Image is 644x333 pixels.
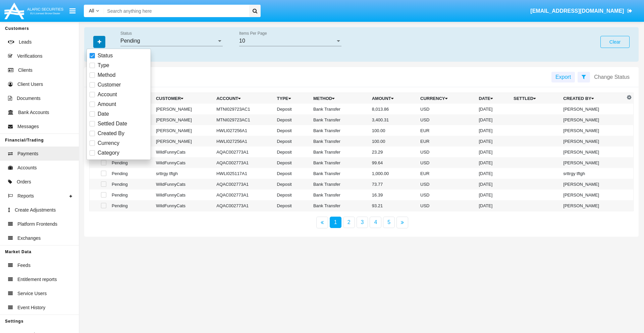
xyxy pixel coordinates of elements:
[311,136,369,147] td: Bank Transfer
[560,200,625,211] td: [PERSON_NAME]
[476,93,511,104] th: Date
[476,200,511,211] td: [DATE]
[555,74,571,80] span: Export
[476,179,511,189] td: [DATE]
[239,38,245,44] span: 10
[214,189,274,200] td: AQAC002773A1
[274,157,311,168] td: Deposit
[370,217,381,228] a: 4
[214,179,274,189] td: AQAC002773A1
[476,136,511,147] td: [DATE]
[15,207,56,214] span: Create Adjustments
[274,168,311,179] td: Deposit
[476,168,511,179] td: [DATE]
[311,200,369,211] td: Bank Transfer
[418,93,476,104] th: Currency
[98,110,109,118] span: Date
[330,217,341,228] a: 1
[560,147,625,157] td: [PERSON_NAME]
[17,81,43,88] span: Client Users
[476,114,511,125] td: [DATE]
[418,157,476,168] td: USD
[418,136,476,147] td: EUR
[357,217,368,228] a: 3
[369,200,418,211] td: 93.21
[109,157,153,168] td: Pending
[476,125,511,136] td: [DATE]
[369,179,418,189] td: 73.77
[98,149,119,157] span: Category
[418,179,476,189] td: USD
[98,61,109,69] span: Type
[153,189,214,200] td: WildFunnyCats
[98,129,124,137] span: Created By
[560,104,625,114] td: [PERSON_NAME]
[311,179,369,189] td: Bank Transfer
[153,93,214,104] th: Customer
[560,179,625,189] td: [PERSON_NAME]
[590,72,634,82] button: Change Status
[3,1,64,21] img: Logo image
[98,91,117,99] span: Account
[109,200,153,211] td: Pending
[17,290,47,297] span: Service Users
[214,147,274,157] td: AQAC002773A1
[89,8,94,13] span: All
[153,136,214,147] td: [PERSON_NAME]
[98,81,121,89] span: Customer
[311,157,369,168] td: Bank Transfer
[18,109,49,116] span: Bank Accounts
[153,104,214,114] td: [PERSON_NAME]
[18,67,33,74] span: Clients
[17,164,37,171] span: Accounts
[560,93,625,104] th: Created By
[214,104,274,114] td: MTNI029723AC1
[476,157,511,168] td: [DATE]
[311,189,369,200] td: Bank Transfer
[214,200,274,211] td: AQAC002773A1
[418,104,476,114] td: USD
[17,276,57,283] span: Entitlement reports
[17,192,34,200] span: Reports
[311,125,369,136] td: Bank Transfer
[418,189,476,200] td: USD
[560,125,625,136] td: [PERSON_NAME]
[153,114,214,125] td: [PERSON_NAME]
[369,125,418,136] td: 100.00
[418,125,476,136] td: EUR
[98,100,116,108] span: Amount
[369,157,418,168] td: 99.64
[214,125,274,136] td: HWLI027256A1
[17,123,39,130] span: Messages
[17,53,42,60] span: Verifications
[153,179,214,189] td: WildFunnyCats
[418,168,476,179] td: EUR
[343,217,355,228] a: 2
[274,114,311,125] td: Deposit
[84,7,104,14] a: All
[214,168,274,179] td: HWLI025117A1
[84,217,639,228] nav: paginator
[511,93,560,104] th: Settled
[560,168,625,179] td: srttrgy tftgh
[311,93,369,104] th: Method
[527,2,636,20] a: [EMAIL_ADDRESS][DOMAIN_NAME]
[274,125,311,136] td: Deposit
[98,120,127,128] span: Settled Date
[153,200,214,211] td: WildFunnyCats
[311,114,369,125] td: Bank Transfer
[369,114,418,125] td: 3,400.31
[369,104,418,114] td: 8,013.86
[153,168,214,179] td: srttrgy tftgh
[17,221,57,228] span: Platform Frontends
[17,150,38,157] span: Payments
[418,114,476,125] td: USD
[17,178,31,185] span: Orders
[98,71,115,79] span: Method
[214,93,274,104] th: Account
[418,200,476,211] td: USD
[98,52,113,60] span: Status
[369,189,418,200] td: 16.39
[109,179,153,189] td: Pending
[153,125,214,136] td: [PERSON_NAME]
